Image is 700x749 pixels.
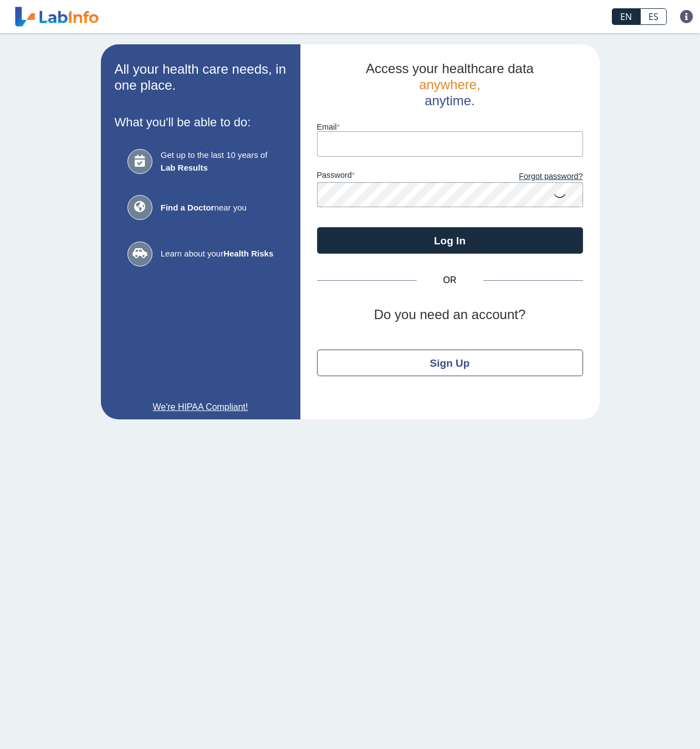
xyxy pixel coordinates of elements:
a: Forgot password? [450,171,583,183]
h2: Do you need an account? [317,307,583,323]
button: Log In [317,227,583,254]
a: EN [612,8,640,25]
h3: What you'll be able to do: [115,115,287,129]
span: anytime. [425,93,475,108]
label: Email [317,122,583,131]
span: OR [417,274,483,287]
span: Access your healthcare data [366,61,534,76]
span: anywhere, [419,77,481,92]
span: Learn about your [161,248,273,260]
h2: All your health care needs, in one place. [115,61,287,94]
a: ES [640,8,667,25]
b: Health Risks [223,249,273,258]
iframe: Help widget launcher [601,706,688,737]
label: password [317,171,450,183]
span: near you [161,202,273,214]
b: Lab Results [161,163,208,172]
b: Find a Doctor [161,203,214,212]
button: Sign Up [317,350,583,376]
a: We're HIPAA Compliant! [115,401,287,414]
span: Get up to the last 10 years of [161,149,273,174]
